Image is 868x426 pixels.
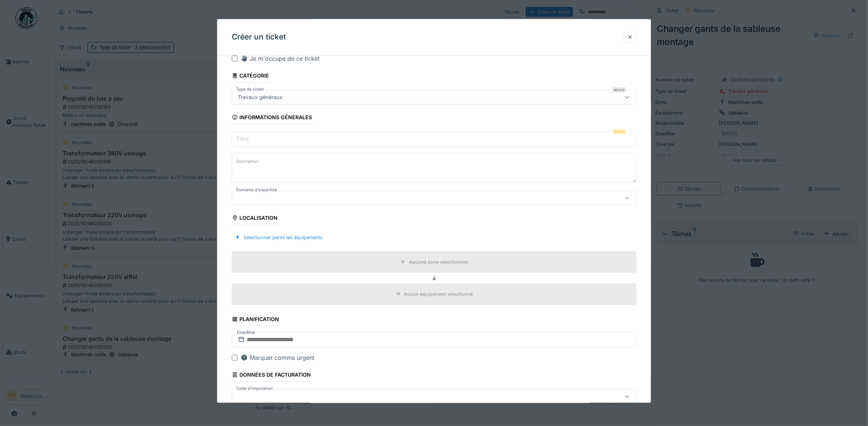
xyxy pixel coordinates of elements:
[232,70,269,83] div: Catégorie
[235,386,274,392] label: Code d'imputation
[612,87,626,93] div: Requis
[235,135,250,144] label: Titre
[404,291,473,298] div: Aucun équipement sélectionné
[232,213,278,225] div: Localisation
[232,314,279,326] div: Planification
[232,369,311,382] div: Données de facturation
[409,259,468,265] div: Aucune zone sélectionnée
[232,112,312,125] div: Informations générales
[241,54,320,63] div: Je m'occupe de ce ticket
[232,233,325,242] div: Sélectionner parmi les équipements
[612,129,626,135] div: Requis
[235,157,260,166] label: Description
[232,33,286,42] h3: Créer un ticket
[235,87,265,93] label: Type de ticket
[235,94,286,102] div: Travaux généraux
[236,328,256,336] label: Deadline
[241,353,314,362] div: Marquer comme urgent
[235,187,279,193] label: Domaine d'expertise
